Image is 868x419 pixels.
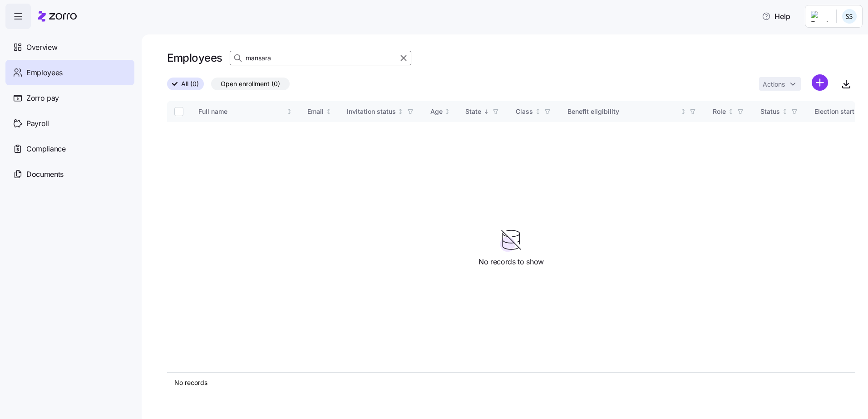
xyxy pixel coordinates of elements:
span: Help [762,11,790,22]
th: ClassNot sorted [508,101,560,122]
div: Not sorted [680,108,686,115]
span: Documents [26,169,64,180]
a: Zorro pay [5,85,134,111]
div: Not sorted [535,108,541,115]
span: No records to show [478,256,544,268]
div: Not sorted [444,108,450,115]
span: Actions [763,81,785,88]
div: State [465,107,481,117]
span: Overview [26,42,57,53]
th: Benefit eligibilityNot sorted [560,101,705,122]
th: EmailNot sorted [300,101,340,122]
span: Zorro pay [26,93,59,104]
span: Open enrollment (0) [221,78,280,90]
div: Sorted descending [483,108,489,115]
th: Full nameNot sorted [191,101,300,122]
a: Documents [5,161,134,187]
div: Not sorted [782,108,788,115]
th: RoleNot sorted [705,101,753,122]
a: Employees [5,60,134,85]
svg: add icon [812,74,828,91]
span: Employees [26,67,63,78]
th: StateSorted descending [458,101,508,122]
div: Not sorted [286,108,292,115]
div: Status [760,107,780,117]
a: Payroll [5,111,134,136]
th: Invitation statusNot sorted [340,101,423,122]
a: Compliance [5,136,134,161]
div: Invitation status [347,107,396,117]
img: b3a65cbeab486ed89755b86cd886e362 [842,9,857,24]
span: All (0) [181,78,199,90]
a: Overview [5,34,134,60]
div: Email [307,107,324,117]
div: No records [174,378,848,387]
div: Benefit eligibility [567,107,678,117]
div: Full name [198,107,285,117]
h1: Employees [167,51,222,65]
div: Role [713,107,726,117]
span: Compliance [26,143,66,155]
button: Help [755,7,798,25]
th: StatusNot sorted [753,101,807,122]
div: Election start [814,107,854,117]
th: AgeNot sorted [423,101,459,122]
div: Age [430,107,443,117]
div: Not sorted [325,108,332,115]
div: Not sorted [728,108,734,115]
input: Search employees [230,51,411,65]
input: Select all records [174,107,183,116]
div: Class [516,107,533,117]
span: Payroll [26,118,49,129]
div: Not sorted [397,108,404,115]
button: Actions [759,77,801,91]
img: Employer logo [811,11,829,22]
